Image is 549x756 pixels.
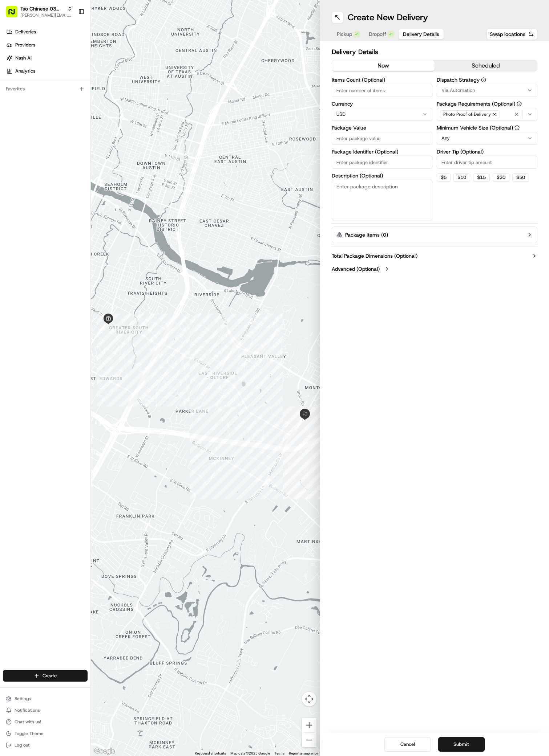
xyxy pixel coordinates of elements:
span: Delivery Details [403,30,439,38]
button: Map camera controls [302,692,316,706]
a: Open this area in Google Maps (opens a new window) [93,747,117,756]
button: Package Items (0) [332,226,538,243]
button: scheduled [435,60,537,71]
span: Pylon [72,180,88,185]
button: Chat with us! [3,717,88,727]
label: Driver Tip (Optional) [437,149,537,154]
div: Favorites [3,83,88,95]
label: Currency [332,101,432,106]
span: • [79,132,81,138]
button: Toggle Theme [3,728,88,739]
label: Minimum Vehicle Size (Optional) [437,125,537,130]
span: Nash AI [15,55,32,61]
button: Dispatch Strategy [481,77,486,82]
button: Tso Chinese 03 TsoCo [20,5,64,12]
button: Zoom in [302,718,316,732]
label: Package Requirements (Optional) [437,101,537,106]
p: Welcome 👋 [7,29,132,41]
button: now [332,60,435,71]
span: Deliveries [15,29,36,35]
h1: Create New Delivery [348,12,428,23]
label: Advanced (Optional) [332,265,380,273]
a: Deliveries [3,26,90,38]
button: $10 [453,173,470,182]
button: Zoom out [302,733,316,747]
img: 1736555255976-a54dd68f-1ca7-489b-9aae-adbdc363a1c4 [7,69,20,82]
h2: Delivery Details [332,47,538,57]
button: Keyboard shortcuts [195,751,226,756]
span: Chat with us! [15,719,41,725]
span: Notifications [15,707,40,713]
label: Package Identifier (Optional) [332,149,432,154]
button: $5 [437,173,451,182]
label: Package Items ( 0 ) [345,231,388,238]
span: [DATE] [83,132,98,138]
span: Map data ©2025 Google [230,751,270,755]
span: Pickup [337,30,352,38]
label: Package Value [332,125,432,130]
button: Submit [438,737,485,752]
button: Swap locations [487,28,537,40]
label: Total Package Dimensions (Optional) [332,252,417,260]
a: Analytics [3,65,90,77]
button: Create [3,670,88,682]
div: 💻 [61,163,67,169]
button: Advanced (Optional) [332,265,538,273]
button: Via Automation [437,84,537,97]
button: Log out [3,740,88,750]
img: 8571987876998_91fb9ceb93ad5c398215_72.jpg [15,69,28,82]
img: Google [93,747,117,756]
button: [PERSON_NAME][EMAIL_ADDRESS][DOMAIN_NAME] [20,12,72,18]
button: Package Requirements (Optional) [517,101,522,106]
a: Terms (opens in new tab) [274,751,284,755]
span: Toggle Theme [15,731,44,736]
a: Powered byPylon [51,180,88,185]
input: Enter driver tip amount [437,156,537,169]
button: Minimum Vehicle Size (Optional) [514,125,520,130]
button: Cancel [384,737,431,752]
span: Providers [15,42,35,48]
button: Total Package Dimensions (Optional) [332,252,538,260]
a: Providers [3,39,90,51]
button: Notifications [3,705,88,715]
span: Photo Proof of Delivery [443,111,491,117]
input: Enter number of items [332,84,432,97]
span: API Documentation [69,162,117,169]
input: Enter package value [332,132,432,145]
div: We're available if you need us! [33,77,100,82]
a: Report a map error [289,751,318,755]
img: 1736555255976-a54dd68f-1ca7-489b-9aae-adbdc363a1c4 [15,132,20,138]
div: Start new chat [33,69,119,77]
div: 📗 [7,163,13,169]
a: 💻API Documentation [58,159,120,172]
button: $15 [473,173,490,182]
a: Nash AI [3,52,90,64]
a: 📗Knowledge Base [4,159,58,172]
span: Via Automation [441,87,475,94]
button: Photo Proof of Delivery [437,108,537,121]
span: Knowledge Base [15,162,56,169]
button: Settings [3,694,88,704]
span: Create [43,673,57,679]
button: See all [113,93,132,102]
button: Start new chat [124,71,132,80]
label: Dispatch Strategy [437,77,537,82]
input: Enter package identifier [332,156,432,169]
button: $30 [493,173,509,182]
span: • [97,113,100,118]
span: Analytics [15,68,35,74]
span: Settings [15,696,31,702]
label: Items Count (Optional) [332,77,432,82]
img: Antonia (Store Manager) [7,106,19,117]
label: Description (Optional) [332,173,432,178]
button: Tso Chinese 03 TsoCo[PERSON_NAME][EMAIL_ADDRESS][DOMAIN_NAME] [3,3,75,20]
button: $50 [512,173,529,182]
div: Past conversations [7,94,49,100]
span: Dropoff [369,30,386,38]
span: Wisdom [PERSON_NAME] [23,132,77,138]
input: Clear [19,47,120,54]
span: Swap locations [490,30,525,38]
img: Wisdom Oko [7,125,19,139]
